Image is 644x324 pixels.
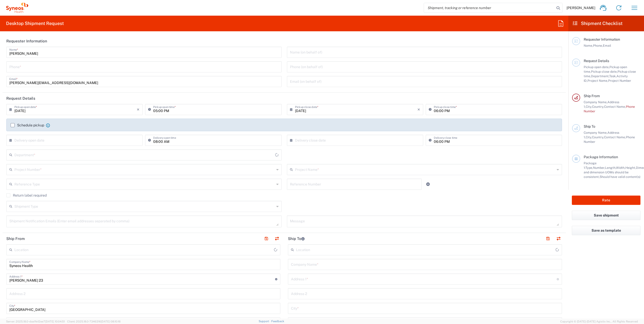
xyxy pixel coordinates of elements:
[6,193,47,197] label: Return label required
[572,196,640,205] button: Rate
[605,166,616,170] span: Length,
[586,105,592,109] span: City,
[591,70,618,73] span: Pickup close date,
[567,6,595,10] span: [PERSON_NAME]
[584,44,593,47] span: Name,
[592,105,604,109] span: Country,
[586,135,592,139] span: City,
[271,320,284,323] a: Feedback
[625,166,636,170] span: Height,
[584,155,618,159] span: Package Information
[584,124,595,128] span: Ship To
[584,65,609,69] span: Pickup open date,
[6,96,35,101] h2: Request Details
[587,79,608,83] span: Project Name,
[584,131,607,134] span: Company Name,
[6,236,25,241] h2: Ship From
[11,123,44,127] label: Schedule pickup
[137,105,140,114] i: ×
[608,79,631,83] span: Project Number
[67,320,121,323] span: Client: 2025.18.0-7346316
[572,211,640,220] button: Save shipment
[585,166,593,170] span: Type,
[584,94,600,98] span: Ship From
[288,236,305,241] h2: Ship To
[6,320,65,323] span: Server: 2025.18.0-daa1fe12ee7
[616,166,625,170] span: Width,
[591,74,609,78] span: Department,
[592,135,604,139] span: Country,
[259,320,271,323] a: Support
[573,20,623,26] h2: Shipment Checklist
[609,74,616,78] span: Task,
[572,226,640,235] button: Save as template
[417,105,420,114] i: ×
[584,100,607,104] span: Company Name,
[604,135,626,139] span: Contact Name,
[584,59,609,63] span: Request Details
[593,166,605,170] span: Number,
[6,39,47,44] h2: Requester Information
[424,181,432,188] a: Add Reference
[603,44,611,47] span: Email
[560,319,638,324] span: Copyright © [DATE]-[DATE] Agistix Inc., All Rights Reserved
[584,37,620,41] span: Requester Information
[604,105,626,109] span: Contact Name,
[584,161,597,170] span: Package 1:
[6,20,64,26] h2: Desktop Shipment Request
[45,320,65,323] span: [DATE] 10:04:51
[101,320,121,323] span: [DATE] 08:10:16
[424,3,555,13] input: Shipment, tracking or reference number
[593,44,603,47] span: Phone,
[600,175,640,179] span: Should have valid content(s)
